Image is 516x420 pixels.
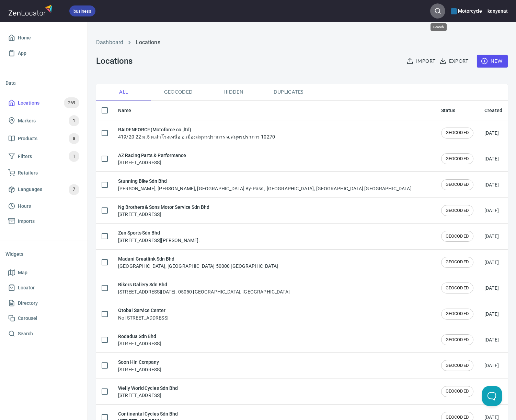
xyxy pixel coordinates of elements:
[118,203,209,211] h6: Ng Brothers & Sons Motor Service Sdn Bhd
[484,130,499,136] div: [DATE]
[18,284,35,292] span: Locator
[118,307,169,314] h6: Otobai Service Center
[477,55,508,68] button: New
[5,280,82,296] a: Locator
[479,101,508,120] th: Created
[96,38,508,47] nav: breadcrumb
[69,135,79,143] span: 8
[118,126,275,140] div: 419/20-22 ม.5 ต.สำโรงเหนือ อ.เมืองสมุทรปราการ จ.สมุทรปราการ 10270
[484,181,499,188] div: [DATE]
[265,88,312,96] span: Duplicates
[5,130,82,147] a: Products8
[69,117,79,125] span: 1
[442,207,473,214] span: GEOCODED
[118,333,161,340] h6: Rodadua Sdn Bhd
[442,130,473,136] span: GEOCODED
[118,255,278,263] h6: Madani Greatlink Sdn Bhd
[118,384,178,392] h6: Welly World Cycles Sdn Bhd
[118,177,412,192] div: [PERSON_NAME], [PERSON_NAME], [GEOGRAPHIC_DATA] By-Pass , [GEOGRAPHIC_DATA], [GEOGRAPHIC_DATA] [G...
[18,152,32,161] span: Filters
[118,358,161,373] div: [STREET_ADDRESS]
[484,285,499,291] div: [DATE]
[408,57,435,65] span: Import
[484,155,499,162] div: [DATE]
[5,311,82,326] a: Carousel
[69,153,79,160] span: 1
[442,311,473,317] span: GEOCODED
[484,362,499,369] div: [DATE]
[96,39,123,46] a: Dashboard
[484,233,499,240] div: [DATE]
[5,112,82,130] a: Markers1
[442,337,473,343] span: GEOCODED
[5,214,82,229] a: Imports
[451,7,482,15] h6: Motorcycle
[64,99,79,107] span: 269
[5,181,82,199] a: Languages7
[442,181,473,188] span: GEOCODED
[5,246,82,262] li: Widgets
[8,3,54,17] img: zenlocator
[18,314,37,323] span: Carousel
[436,101,479,120] th: Status
[118,410,178,418] h6: Continental Cycles Sdn Bhd
[18,217,35,226] span: Imports
[5,265,82,280] a: Map
[484,259,499,266] div: [DATE]
[96,56,132,66] h3: Locations
[118,229,200,237] h6: Zen Sports Sdn Bhd
[118,333,161,347] div: [STREET_ADDRESS]
[118,177,412,185] h6: Stunning Bike Sdn Bhd
[118,307,169,321] div: No [STREET_ADDRESS]
[488,3,508,19] button: kanyanat
[118,281,290,295] div: [STREET_ADDRESS][DATE]. 05050 [GEOGRAPHIC_DATA], [GEOGRAPHIC_DATA]
[442,156,473,162] span: GEOCODED
[118,152,186,166] div: [STREET_ADDRESS]
[484,336,499,343] div: [DATE]
[18,299,38,308] span: Directory
[118,152,186,159] h6: AZ Racing Parts & Performance
[155,88,202,96] span: Geocoded
[18,185,42,194] span: Languages
[5,75,82,91] li: Data
[442,259,473,265] span: GEOCODED
[69,8,95,15] span: business
[5,46,82,61] a: App
[18,268,27,277] span: Map
[5,296,82,311] a: Directory
[405,55,438,68] button: Import
[482,57,502,65] span: New
[118,126,275,133] h6: RAIDENFORCE (Motoforce co.,ltd)
[451,8,457,14] button: color-2273A7
[100,88,147,96] span: All
[69,5,95,16] div: business
[5,94,82,112] a: Locations269
[18,169,38,177] span: Retailers
[5,30,82,46] a: Home
[118,203,209,218] div: [STREET_ADDRESS]
[18,34,31,42] span: Home
[118,255,278,269] div: [GEOGRAPHIC_DATA], [GEOGRAPHIC_DATA] 50000 [GEOGRAPHIC_DATA]
[18,49,26,58] span: App
[18,202,31,211] span: Hours
[136,39,160,46] a: Locations
[118,384,178,399] div: [STREET_ADDRESS]
[113,101,436,120] th: Name
[18,134,37,143] span: Products
[442,362,473,369] span: GEOCODED
[484,311,499,317] div: [DATE]
[18,117,36,125] span: Markers
[118,358,161,366] h6: Soon Hin Company
[442,233,473,240] span: GEOCODED
[118,229,200,243] div: [STREET_ADDRESS][PERSON_NAME].
[482,386,502,406] iframe: Help Scout Beacon - Open
[5,147,82,165] a: Filters1
[5,326,82,341] a: Search
[442,285,473,291] span: GEOCODED
[18,329,33,338] span: Search
[438,55,471,68] button: Export
[441,57,468,65] span: Export
[5,199,82,214] a: Hours
[210,88,257,96] span: Hidden
[451,3,482,19] div: Manage your apps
